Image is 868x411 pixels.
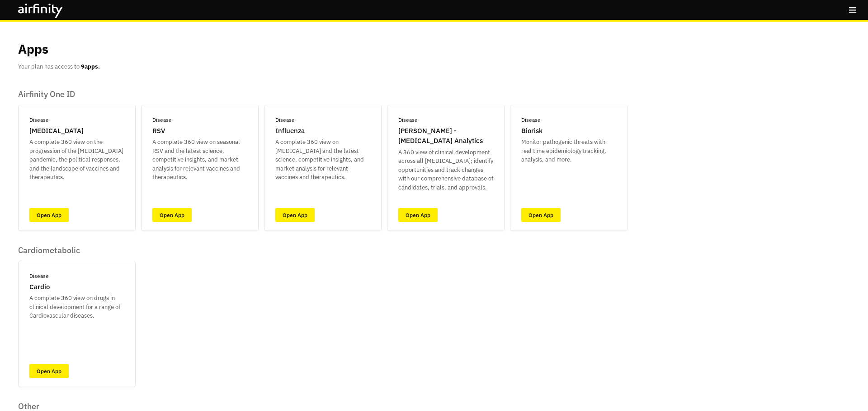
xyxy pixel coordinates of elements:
[398,148,493,192] p: A 360 view of clinical development across all [MEDICAL_DATA]; identify opportunities and track ch...
[29,364,69,378] a: Open App
[29,282,50,292] p: Cardio
[81,63,100,70] b: 9 apps.
[521,138,616,164] p: Monitor pathogenic threats with real time epidemiology tracking, analysis, and more.
[398,208,438,222] a: Open App
[29,294,124,320] p: A complete 360 view on drugs in clinical development for a range of Cardiovascular diseases.
[521,116,541,124] p: Disease
[275,116,295,124] p: Disease
[152,116,172,124] p: Disease
[152,126,165,136] p: RSV
[29,272,49,280] p: Disease
[29,138,124,182] p: A complete 360 view on the progression of the [MEDICAL_DATA] pandemic, the political responses, a...
[275,138,370,182] p: A complete 360 view on [MEDICAL_DATA] and the latest science, competitive insights, and market an...
[29,208,69,222] a: Open App
[18,89,627,99] p: Airfinity One ID
[275,208,315,222] a: Open App
[521,126,542,136] p: Biorisk
[18,245,136,255] p: Cardiometabolic
[398,126,493,146] p: [PERSON_NAME] - [MEDICAL_DATA] Analytics
[29,116,49,124] p: Disease
[275,126,305,136] p: Influenza
[18,62,100,71] p: Your plan has access to
[18,40,48,59] p: Apps
[521,208,561,222] a: Open App
[152,138,247,182] p: A complete 360 view on seasonal RSV and the latest science, competitive insights, and market anal...
[152,208,192,222] a: Open App
[29,126,84,136] p: [MEDICAL_DATA]
[398,116,418,124] p: Disease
